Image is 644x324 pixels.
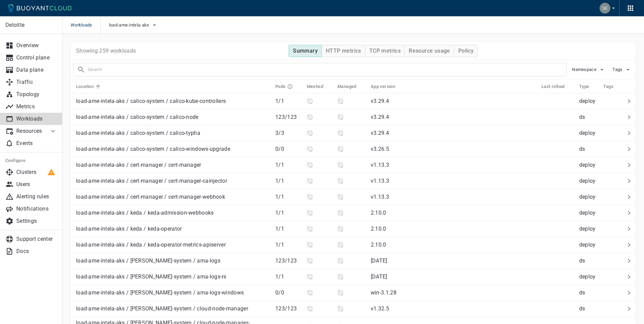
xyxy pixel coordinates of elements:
h4: Summary [293,48,318,54]
span: Workloads [71,16,100,34]
p: Control plane [16,54,57,61]
p: Support center [16,236,57,242]
p: load-ame-intela-aks / [PERSON_NAME]-system / ama-logs [76,257,220,264]
button: Tags [611,65,633,75]
p: Events [16,140,57,147]
p: load-ame-intela-aks / [PERSON_NAME]-system / ama-logs-windows [76,289,244,296]
p: 1 / 1 [275,98,301,105]
p: deploy [579,273,598,280]
p: 1 / 1 [275,241,301,248]
h5: Managed [337,84,356,89]
span: Type [579,84,598,90]
button: load-ame-intela-aks [109,20,159,30]
p: Metrics [16,103,57,110]
button: TCP metrics [365,45,405,57]
p: 2.10.0 [371,226,386,232]
h5: Configure [5,158,57,163]
p: Resources [16,128,43,134]
p: 123 / 123 [275,305,301,312]
input: Search [88,65,566,74]
p: deploy [579,178,598,184]
svg: Running pods in current release / Expected pods [287,84,293,89]
p: deploy [579,226,598,232]
span: Namespace [572,67,598,72]
p: Showing 259 workloads [76,48,136,54]
p: load-ame-intela-aks / keda / keda-operator [76,226,182,232]
button: HTTP metrics [321,45,365,57]
p: ds [579,257,598,264]
p: deploy [579,98,598,105]
p: 1 / 1 [275,194,301,200]
p: 3 / 3 [275,130,301,137]
p: 1 / 1 [275,273,301,280]
p: v3.29.4 [371,130,389,136]
p: 1 / 1 [275,210,301,216]
p: load-ame-intela-aks / cert-manager / cert-manager-cainjector [76,178,227,184]
p: load-ame-intela-aks / cert-manager / cert-manager-webhook [76,194,225,200]
h5: Meshed [307,84,323,89]
p: win-3.1.28 [371,289,397,296]
p: ds [579,305,598,312]
p: load-ame-intela-aks / calico-system / calico-windows-upgrade [76,146,230,152]
p: 123 / 123 [275,257,301,264]
span: Pods [275,84,301,90]
p: load-ame-intela-aks / keda / keda-admission-webhooks [76,210,214,216]
p: deploy [579,210,598,216]
p: Topology [16,91,57,98]
p: v3.29.4 [371,98,389,104]
button: Summary [289,45,322,57]
h5: Last rollout [541,84,565,89]
p: v1.13.3 [371,194,389,200]
h4: Policy [458,48,474,54]
p: 1 / 1 [275,226,301,232]
button: Policy [454,45,478,57]
img: Sesha Pillutla [600,3,610,14]
p: v3.29.4 [371,114,389,120]
p: Clusters [16,169,57,176]
button: Resource usage [404,45,454,57]
h5: App version [371,84,395,89]
p: 2.10.0 [371,241,386,248]
p: load-ame-intela-aks / calico-system / calico-kube-controllers [76,98,226,105]
span: Location [76,84,103,90]
p: deploy [579,162,598,168]
h4: TCP metrics [369,48,401,54]
p: Alerting rules [16,193,57,200]
p: deploy [579,241,598,248]
span: Managed [337,84,365,90]
p: load-ame-intela-aks / [PERSON_NAME]-system / cloud-node-manager [76,305,248,312]
p: [DATE] [371,257,387,264]
p: Users [16,181,57,188]
p: load-ame-intela-aks / cert-manager / cert-manager [76,162,201,168]
h4: Resource usage [409,48,450,54]
h5: Pods [275,84,286,89]
p: v1.13.3 [371,178,389,184]
p: deploy [579,194,598,200]
h5: Type [579,84,589,89]
span: Meshed [307,84,332,90]
p: load-ame-intela-aks / calico-system / calico-node [76,114,199,121]
p: Deloitte [5,22,57,29]
p: 1 / 1 [275,162,301,168]
p: Notifications [16,205,57,212]
p: v1.32.5 [371,305,389,312]
p: deploy [579,130,598,137]
p: 1 / 1 [275,178,301,184]
p: Workloads [16,115,57,122]
button: Namespace [572,65,606,75]
p: load-ame-intela-aks / calico-system / calico-typha [76,130,200,137]
h4: HTTP metrics [326,48,361,54]
h5: Tags [603,84,613,89]
h5: Location [76,84,94,89]
p: Data plane [16,67,57,73]
p: Docs [16,248,57,255]
p: Traffic [16,79,57,86]
p: ds [579,114,598,121]
p: v1.13.3 [371,162,389,168]
p: 0 / 0 [275,146,301,152]
span: Tags [612,67,624,72]
span: Last rollout [541,84,574,90]
p: 2.10.0 [371,210,386,216]
p: ds [579,289,598,296]
p: ds [579,146,598,152]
